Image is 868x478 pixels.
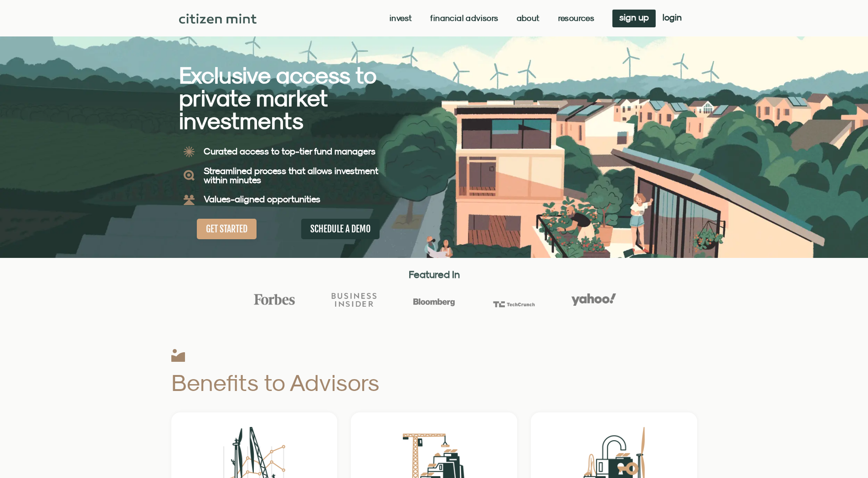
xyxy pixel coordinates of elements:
[179,14,257,24] img: Citizen Mint
[179,64,402,132] h2: Exclusive access to private market investments
[663,14,682,21] span: login
[204,165,378,185] b: Streamlined process that allows investment within minutes
[206,223,247,235] span: GET STARTED
[517,14,540,23] a: About
[390,14,412,23] a: Invest
[409,268,460,280] strong: Featured In
[310,223,370,235] span: SCHEDULE A DEMO
[558,14,595,23] a: Resources
[612,10,656,27] a: sign up
[197,219,257,239] a: GET STARTED
[656,10,688,27] a: login
[430,14,498,23] a: Financial Advisors
[204,146,375,156] b: Curated access to top-tier fund managers
[252,293,297,305] img: Forbes Logo
[390,14,594,23] nav: Menu
[619,14,649,21] span: sign up
[301,219,380,239] a: SCHEDULE A DEMO
[171,371,515,394] h2: Benefits to Advisors
[204,194,320,204] b: Values-aligned opportunities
